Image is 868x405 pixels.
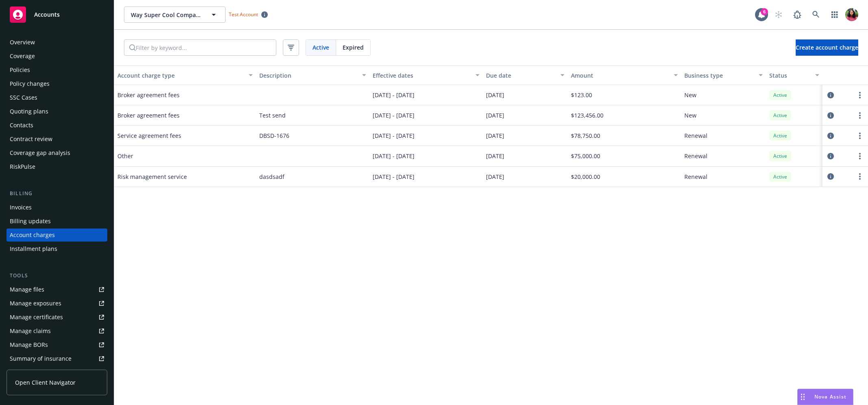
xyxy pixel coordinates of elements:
span: Test Account [226,10,271,19]
a: circleInformation [826,90,835,100]
svg: Search [129,44,136,51]
a: Accounts [7,3,107,26]
a: circleInformation [826,111,835,120]
span: [DATE] - [DATE] [373,152,414,160]
span: Nova Assist [814,393,846,400]
div: Installment plans [10,242,57,255]
span: [DATE] [486,172,504,181]
a: circleInformation [826,131,835,141]
a: Policy changes [7,77,107,90]
a: Coverage [7,50,107,63]
div: Manage exposures [10,297,61,310]
span: Accounts [34,11,60,18]
div: Tools [7,272,107,280]
a: Coverage gap analysis [7,146,107,159]
a: Manage exposures [7,297,107,310]
a: circleInformation [826,172,835,181]
span: Service agreement fees [117,131,181,140]
span: [DATE] [486,91,504,99]
span: [DATE] - [DATE] [373,172,414,181]
span: $123.00 [571,91,592,99]
div: Overview [10,36,35,49]
span: Way Super Cool Company [131,11,201,19]
span: [DATE] - [DATE] [373,131,414,140]
a: Report a Bug [789,7,805,23]
span: New [684,111,697,120]
div: Account charge type [117,71,244,80]
div: Status [769,71,810,80]
div: RiskPulse [10,160,35,173]
button: Description [256,65,369,85]
button: Way Super Cool Company [124,7,226,23]
div: Manage BORs [10,338,48,351]
button: Amount [568,65,681,85]
a: Manage files [7,283,107,296]
div: Active [769,151,791,161]
a: Start snowing [770,7,787,23]
div: Billing [7,189,107,198]
a: more [855,151,865,161]
a: Installment plans [7,242,107,255]
a: Quoting plans [7,105,107,118]
div: Business type [684,71,754,80]
div: Active [769,172,791,182]
span: Other [117,152,133,160]
div: Active [769,90,791,100]
div: Due date [486,71,556,80]
span: $75,000.00 [571,152,600,160]
a: Search [808,7,824,23]
span: dasdsadf [259,172,284,181]
span: New [684,91,697,99]
span: Renewal [684,131,707,140]
span: Expired [343,43,364,52]
span: $20,000.00 [571,172,600,181]
a: more [855,131,865,141]
div: Drag to move [798,389,808,405]
span: [DATE] [486,131,504,140]
button: Business type [681,65,766,85]
span: Test Account [229,11,258,18]
span: Renewal [684,172,707,181]
span: Renewal [684,152,707,160]
span: [DATE] - [DATE] [373,91,414,99]
div: Contract review [10,133,52,146]
div: Coverage [10,50,35,63]
a: Billing updates [7,215,107,228]
div: Billing updates [10,215,51,228]
span: $78,750.00 [571,131,600,140]
div: Manage claims [10,324,51,337]
a: Invoices [7,201,107,214]
a: more [855,111,865,120]
div: Effective dates [373,71,471,80]
div: Account charges [10,229,55,242]
div: Description [259,71,357,80]
span: Risk management service [117,172,187,181]
span: $123,456.00 [571,111,603,120]
span: Test send [259,111,286,120]
a: Contract review [7,133,107,146]
a: Switch app [827,7,843,23]
span: Broker agreement fees [117,91,180,99]
div: Invoices [10,201,32,214]
div: Contacts [10,119,33,132]
span: [DATE] [486,152,504,160]
a: more [855,90,865,100]
a: Summary of insurance [7,352,107,365]
span: Active [312,43,329,52]
span: [DATE] [486,111,504,120]
a: Account charges [7,229,107,242]
a: Contacts [7,119,107,132]
div: Coverage gap analysis [10,146,70,159]
button: Status [766,65,822,85]
button: Effective dates [369,65,483,85]
img: photo [845,8,858,21]
a: Manage claims [7,324,107,337]
div: Amount [571,71,669,80]
input: Filter by keyword... [136,40,276,55]
button: more [855,172,865,181]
